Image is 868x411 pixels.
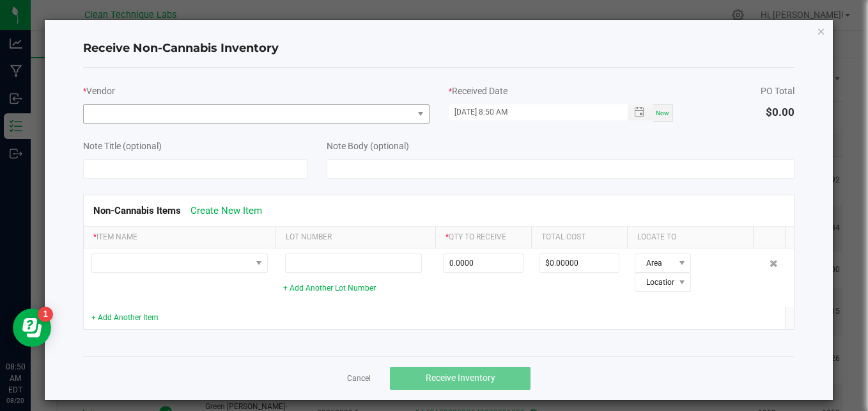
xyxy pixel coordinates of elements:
[13,309,51,347] iframe: Resource center
[628,104,653,120] span: Toggle popup
[38,307,53,322] iframe: Resource center unread badge
[627,227,754,248] th: Locate To
[449,85,673,98] div: Received Date
[761,85,794,98] div: PO Total
[435,227,531,248] th: Qty to Receive
[275,227,435,248] th: Lot Number
[84,227,275,248] th: Item Name
[531,227,627,248] th: Total Cost
[83,85,430,98] div: Vendor
[83,140,307,153] div: Note Title (optional)
[426,373,495,383] span: Receive Inventory
[190,205,262,216] a: Create New Item
[449,104,614,120] input: MM/dd/yyyy HH:MM a
[390,367,531,390] button: Receive Inventory
[817,23,826,38] button: Close
[635,254,674,272] span: Area
[283,284,376,293] a: + Add Another Lot Number
[83,40,795,57] h4: Receive Non-Cannabis Inventory
[635,273,674,291] span: Location
[93,205,181,216] span: Non-Cannabis Items
[327,140,794,153] div: Note Body (optional)
[656,109,669,117] span: Now
[347,373,371,384] a: Cancel
[91,313,159,322] a: + Add Another Item
[766,106,794,118] span: $0.00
